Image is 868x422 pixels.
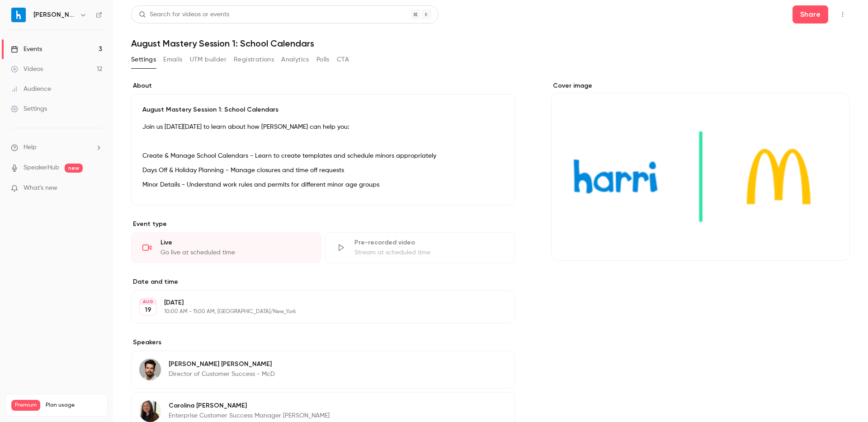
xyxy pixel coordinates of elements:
div: LiveGo live at scheduled time [131,232,321,263]
iframe: Noticeable Trigger [91,184,102,192]
button: Settings [131,52,156,67]
div: Pre-recorded videoStream at scheduled time [325,232,515,263]
label: Date and time [131,277,515,286]
div: Audience [11,84,51,94]
button: Registrations [234,52,274,67]
span: What's new [24,183,57,193]
p: 19 [145,305,151,314]
p: [DATE] [164,298,467,307]
a: SpeakerHub [24,163,59,173]
h1: August Mastery Session 1: School Calendars [131,38,850,49]
button: Share [793,5,828,23]
div: Pre-recorded video [354,238,504,247]
p: Join us [DATE][DATE] to learn about how [PERSON_NAME] can help you: [142,122,504,132]
p: Minor Details - Understand work rules and permits for different minor age groups [142,179,504,190]
button: Analytics [281,52,309,67]
label: About [131,81,515,90]
p: 10:00 AM - 11:00 AM, [GEOGRAPHIC_DATA]/New_York [164,308,467,315]
div: Events [11,45,42,54]
button: Emails [163,52,182,67]
div: Live [160,238,310,247]
img: Carolina Zuniga [139,400,161,422]
div: Go live at scheduled time [160,248,310,257]
p: Create & Manage School Calendars - Learn to create templates and schedule minors appropriately [142,150,504,161]
span: new [65,164,83,173]
label: Cover image [551,81,850,90]
span: Plan usage [46,402,102,409]
span: Help [24,143,37,152]
section: Cover image [551,81,850,261]
img: Harri [11,8,26,22]
div: Stream at scheduled time [354,248,504,257]
p: Enterprise Customer Success Manager [PERSON_NAME] [169,411,330,420]
div: Videos [11,65,43,74]
p: Carolina [PERSON_NAME] [169,401,330,410]
p: Event type [131,220,515,229]
button: UTM builder [190,52,226,67]
div: Search for videos or events [139,10,229,19]
h6: [PERSON_NAME] [33,10,76,19]
label: Speakers [131,338,515,347]
button: Polls [316,52,330,67]
p: [PERSON_NAME] [PERSON_NAME] [169,360,275,369]
button: CTA [337,52,349,67]
div: Dennis Ivanov[PERSON_NAME] [PERSON_NAME]Director of Customer Success - McD [131,351,515,389]
span: Premium [11,400,40,411]
p: August Mastery Session 1: School Calendars [142,105,504,114]
p: Days Off & Holiday Planning - Manage closures and time off requests [142,165,504,176]
img: Dennis Ivanov [139,359,161,380]
li: help-dropdown-opener [11,143,102,152]
p: Director of Customer Success - McD [169,370,275,379]
div: AUG [140,299,156,305]
div: Settings [11,104,47,113]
